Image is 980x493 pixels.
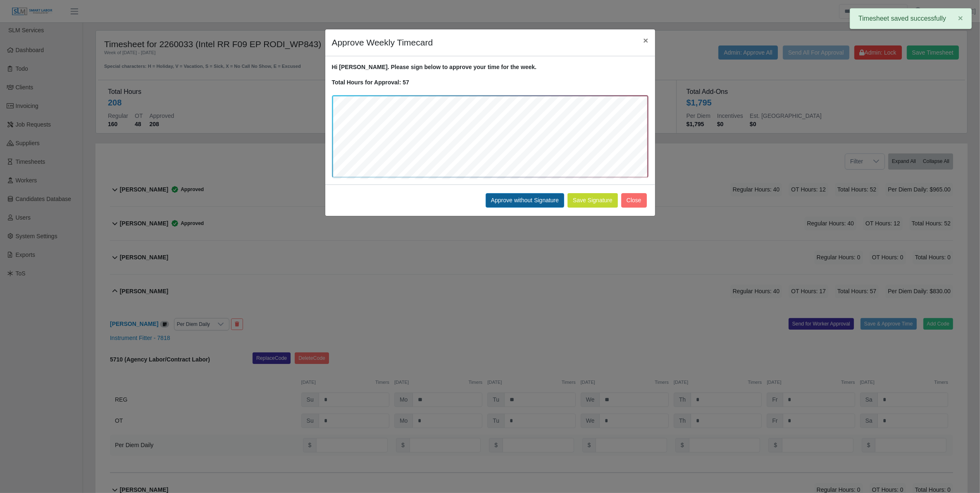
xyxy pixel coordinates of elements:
[332,64,537,70] strong: Hi [PERSON_NAME]. Please sign below to approve your time for the week.
[643,36,648,45] span: ×
[486,193,564,208] button: Approve without Signature
[850,8,972,29] div: Timesheet saved successfully
[637,29,655,51] button: Close
[621,193,647,208] button: Close
[567,193,618,208] button: Save Signature
[332,36,433,49] h4: Approve Weekly Timecard
[332,79,409,86] strong: Total Hours for Approval: 57
[958,13,963,23] span: ×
